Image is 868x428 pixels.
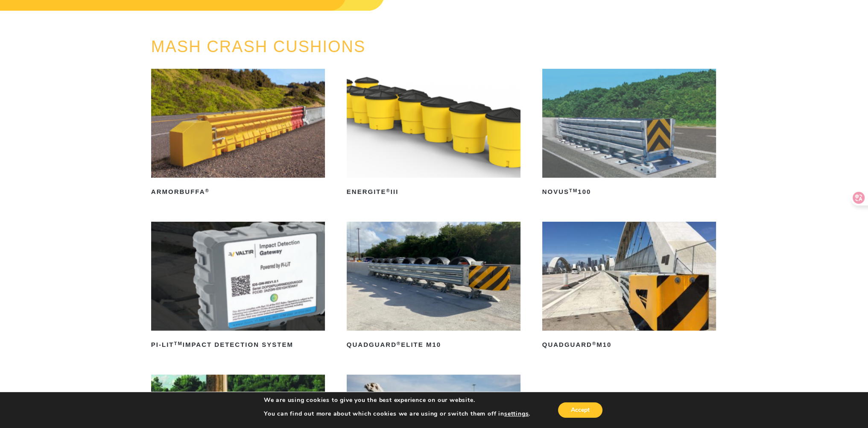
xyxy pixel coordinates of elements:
h2: QuadGuard Elite M10 [347,338,521,352]
h2: NOVUS 100 [542,185,716,199]
a: MASH CRASH CUSHIONS [151,38,366,56]
a: ArmorBuffa® [151,69,325,199]
sup: ® [397,341,401,346]
a: QuadGuard®Elite M10 [347,222,521,352]
p: You can find out more about which cookies we are using or switch them off in . [264,410,530,418]
h2: ArmorBuffa [151,185,325,199]
button: Accept [558,402,602,418]
p: We are using cookies to give you the best experience on our website. [264,396,530,404]
sup: ® [205,188,209,193]
sup: ® [386,188,390,193]
sup: TM [174,341,183,346]
h2: PI-LIT Impact Detection System [151,338,325,352]
a: QuadGuard®M10 [542,222,716,352]
h2: QuadGuard M10 [542,338,716,352]
sup: ® [592,341,596,346]
a: PI-LITTMImpact Detection System [151,222,325,352]
button: settings [504,410,529,418]
a: NOVUSTM100 [542,69,716,199]
a: ENERGITE®III [347,69,521,199]
sup: TM [569,188,578,193]
h2: ENERGITE III [347,185,521,199]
